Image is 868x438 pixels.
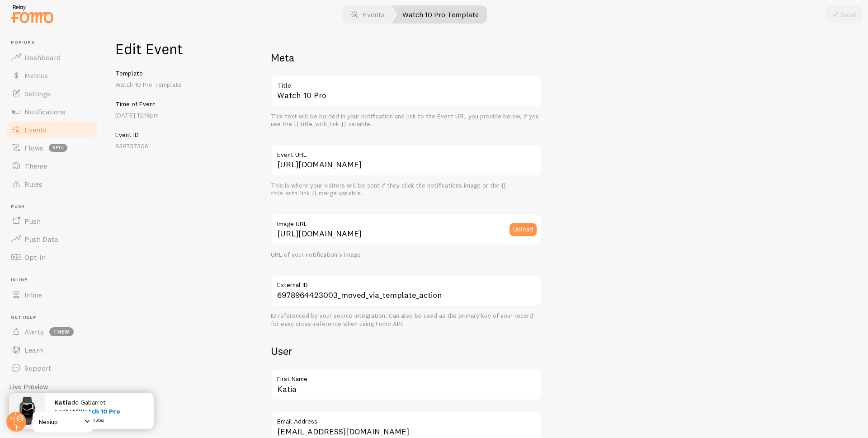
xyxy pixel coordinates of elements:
[271,369,542,384] label: First Name
[271,251,542,259] div: URL of your notification's image
[24,89,51,98] span: Settings
[5,175,99,193] a: Rules
[271,51,542,65] h2: Meta
[24,107,66,116] span: Notifications
[24,143,43,152] span: Flows
[271,214,542,229] label: Image URL
[115,80,238,89] p: Watch 10 Pro Template
[115,111,238,120] p: [DATE] 12:18pm
[49,327,74,336] span: 1 new
[5,121,99,139] a: Events
[5,66,99,85] a: Metrics
[271,411,542,427] label: Email Address
[24,253,46,262] span: Opt-In
[24,71,48,80] span: Metrics
[115,40,238,58] h1: Edit Event
[11,40,99,46] span: Pop-ups
[11,315,99,320] span: Get Help
[5,230,99,248] a: Push Data
[115,69,238,77] h5: Template
[271,312,542,328] div: ID referenced by your source integration. Can also be used as the primary key of your record for ...
[271,344,542,358] h2: User
[5,139,99,157] a: Flows beta
[5,248,99,266] a: Opt-In
[5,286,99,304] a: Inline
[24,345,43,354] span: Learn
[24,161,47,170] span: Theme
[115,131,238,139] h5: Event ID
[271,182,542,198] div: This is where your visitors will be sent if they click the notifications image or the {{ title_wi...
[271,145,542,160] label: Event URL
[11,204,99,210] span: Push
[24,53,61,62] span: Dashboard
[115,141,238,151] p: 839757506
[49,144,67,152] span: beta
[271,113,542,128] div: This text will be bolded in your notification and link to the Event URL you provide below, if you...
[5,85,99,103] a: Settings
[24,235,58,244] span: Push Data
[24,290,42,299] span: Inline
[11,277,99,283] span: Inline
[24,217,41,226] span: Push
[271,275,542,290] label: External ID
[509,223,537,236] button: Upload
[24,363,51,372] span: Support
[9,2,55,25] img: fomo-relay-logo-orange.svg
[24,327,44,336] span: Alerts
[115,100,238,108] h5: Time of Event
[33,411,94,433] a: Nexiup
[5,341,99,359] a: Learn
[39,416,82,427] span: Nexiup
[5,212,99,230] a: Push
[24,125,47,134] span: Events
[5,359,99,377] a: Support
[5,48,99,66] a: Dashboard
[5,323,99,341] a: Alerts 1 new
[5,103,99,121] a: Notifications
[24,179,42,188] span: Rules
[5,157,99,175] a: Theme
[271,75,542,91] label: Title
